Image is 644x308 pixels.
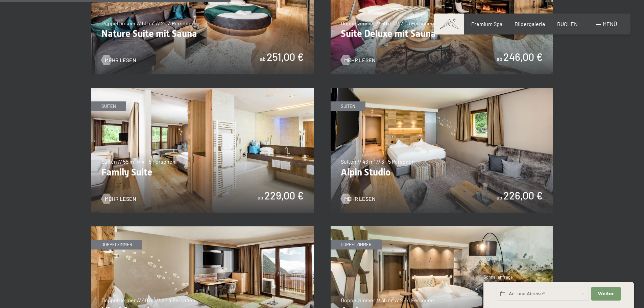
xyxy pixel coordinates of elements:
[515,21,545,27] a: Bildergalerie
[471,21,502,27] a: Premium Spa
[331,88,553,213] img: Alpin Studio
[91,88,314,92] a: Family Suite
[598,291,614,297] span: Weiter
[101,56,136,64] a: Mehr Lesen
[341,56,376,64] a: Mehr Lesen
[91,88,314,213] img: Family Suite
[105,195,136,203] span: Mehr Lesen
[483,274,513,280] span: Schnellanfrage
[331,88,553,92] a: Alpin Studio
[344,56,376,64] span: Mehr Lesen
[591,287,620,301] button: Weiter
[557,21,578,27] a: BUCHEN
[603,21,617,27] span: Menü
[91,227,314,231] a: Vital Superior
[344,195,376,203] span: Mehr Lesen
[105,56,136,64] span: Mehr Lesen
[341,195,376,203] a: Mehr Lesen
[101,195,136,203] a: Mehr Lesen
[331,227,553,231] a: Junior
